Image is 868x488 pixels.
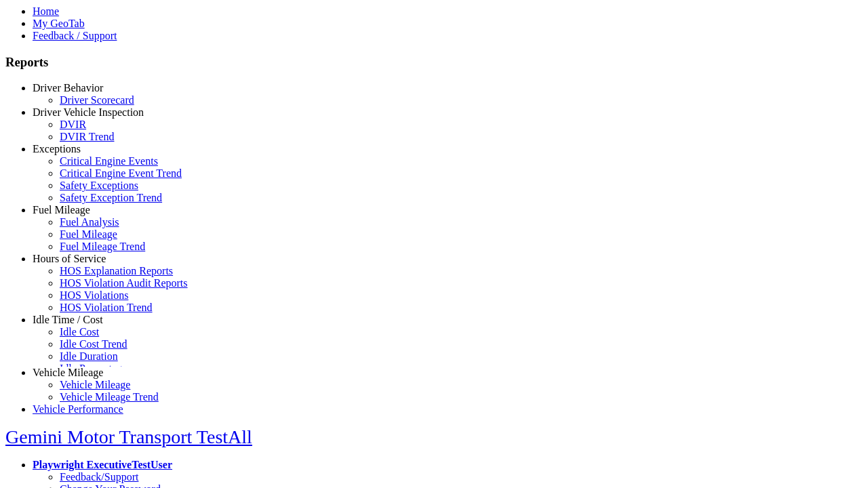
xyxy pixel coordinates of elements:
[60,471,138,483] a: Feedback/Support
[60,167,182,179] a: Critical Engine Event Trend
[33,367,103,378] a: Vehicle Mileage
[33,82,103,94] a: Driver Behavior
[60,155,158,167] a: Critical Engine Events
[60,350,118,362] a: Idle Duration
[60,241,145,252] a: Fuel Mileage Trend
[33,314,103,325] a: Idle Time / Cost
[60,119,86,130] a: DVIR
[60,338,127,350] a: Idle Cost Trend
[60,289,128,301] a: HOS Violations
[60,228,117,240] a: Fuel Mileage
[60,326,99,338] a: Idle Cost
[33,459,172,470] a: Playwright ExecutiveTestUser
[33,5,59,17] a: Home
[60,265,173,277] a: HOS Explanation Reports
[33,18,85,29] a: My GeoTab
[60,180,138,191] a: Safety Exceptions
[5,426,252,447] a: Gemini Motor Transport TestAll
[60,131,114,142] a: DVIR Trend
[33,30,117,41] a: Feedback / Support
[33,204,90,216] a: Fuel Mileage
[33,106,144,118] a: Driver Vehicle Inspection
[33,253,106,264] a: Hours of Service
[33,143,81,155] a: Exceptions
[60,216,119,228] a: Fuel Analysis
[60,192,162,203] a: Safety Exception Trend
[60,277,188,289] a: HOS Violation Audit Reports
[60,379,130,390] a: Vehicle Mileage
[60,302,153,313] a: HOS Violation Trend
[33,403,123,415] a: Vehicle Performance
[5,55,863,70] h3: Reports
[60,363,127,374] a: Idle Percentage
[60,391,159,403] a: Vehicle Mileage Trend
[60,94,134,106] a: Driver Scorecard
